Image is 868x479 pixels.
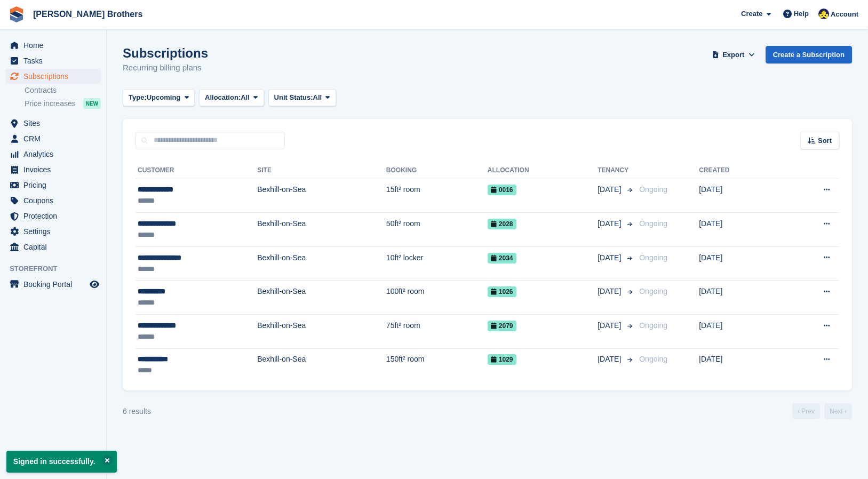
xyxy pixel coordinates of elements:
[5,224,101,239] a: menu
[639,355,667,363] span: Ongoing
[88,278,101,291] a: Preview store
[818,135,832,146] span: Sort
[386,246,488,281] td: 10ft² locker
[10,264,106,274] span: Storefront
[5,53,101,68] a: menu
[23,162,87,177] span: Invoices
[386,179,488,213] td: 15ft² room
[699,315,780,349] td: [DATE]
[386,315,488,349] td: 75ft² room
[6,451,117,473] p: Signed in successfully.
[25,99,76,109] span: Price increases
[598,286,623,297] span: [DATE]
[639,185,667,194] span: Ongoing
[5,131,101,146] a: menu
[488,253,516,264] span: 2034
[488,354,516,365] span: 1029
[23,193,87,208] span: Coupons
[386,162,488,179] th: Booking
[831,9,858,20] span: Account
[5,239,101,254] a: menu
[699,162,780,179] th: Created
[23,239,87,254] span: Capital
[5,69,101,84] a: menu
[257,246,386,281] td: Bexhill-on-Sea
[23,224,87,239] span: Settings
[488,286,516,297] span: 1026
[313,92,322,103] span: All
[123,406,151,417] div: 6 results
[710,46,757,63] button: Export
[741,9,762,19] span: Create
[5,277,101,292] a: menu
[792,403,820,419] a: Previous
[205,92,241,103] span: Allocation:
[23,209,87,223] span: Protection
[5,162,101,177] a: menu
[5,193,101,208] a: menu
[23,38,87,53] span: Home
[268,89,336,107] button: Unit Status: All
[598,184,623,195] span: [DATE]
[5,38,101,53] a: menu
[274,92,313,103] span: Unit Status:
[123,62,208,74] p: Recurring billing plans
[83,98,101,109] div: NEW
[794,9,809,19] span: Help
[25,98,101,109] a: Price increases NEW
[5,178,101,193] a: menu
[9,6,25,22] img: stora-icon-8386f47178a22dfd0bd8f6a31ec36ba5ce8667c1dd55bd0f319d3a0aa187defe.svg
[598,162,635,179] th: Tenancy
[598,320,623,331] span: [DATE]
[639,321,667,330] span: Ongoing
[23,147,87,162] span: Analytics
[257,315,386,349] td: Bexhill-on-Sea
[598,252,623,264] span: [DATE]
[818,9,829,19] img: Cameron
[386,348,488,382] td: 150ft² room
[23,131,87,146] span: CRM
[5,209,101,223] a: menu
[23,53,87,68] span: Tasks
[29,5,147,23] a: [PERSON_NAME] Brothers
[257,179,386,213] td: Bexhill-on-Sea
[25,85,101,95] a: Contracts
[386,213,488,247] td: 50ft² room
[23,277,87,292] span: Booking Portal
[488,162,598,179] th: Allocation
[488,219,516,229] span: 2028
[639,253,667,262] span: Ongoing
[790,403,854,419] nav: Page
[257,281,386,315] td: Bexhill-on-Sea
[699,179,780,213] td: [DATE]
[598,354,623,365] span: [DATE]
[639,219,667,228] span: Ongoing
[241,92,250,103] span: All
[639,287,667,296] span: Ongoing
[23,69,87,84] span: Subscriptions
[824,403,852,419] a: Next
[766,46,852,63] a: Create a Subscription
[699,213,780,247] td: [DATE]
[199,89,264,107] button: Allocation: All
[386,281,488,315] td: 100ft² room
[488,321,516,331] span: 2079
[699,246,780,281] td: [DATE]
[257,162,386,179] th: Site
[699,348,780,382] td: [DATE]
[5,147,101,162] a: menu
[123,89,195,107] button: Type: Upcoming
[488,185,516,195] span: 0016
[129,92,147,103] span: Type:
[5,116,101,131] a: menu
[123,46,208,60] h1: Subscriptions
[23,116,87,131] span: Sites
[23,178,87,193] span: Pricing
[722,50,744,60] span: Export
[147,92,181,103] span: Upcoming
[257,348,386,382] td: Bexhill-on-Sea
[257,213,386,247] td: Bexhill-on-Sea
[598,218,623,229] span: [DATE]
[699,281,780,315] td: [DATE]
[136,162,257,179] th: Customer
